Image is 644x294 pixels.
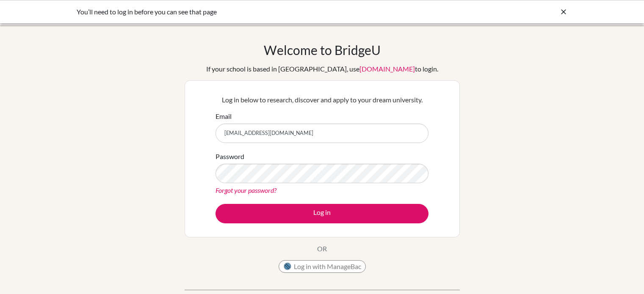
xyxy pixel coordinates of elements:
[216,204,428,223] button: Log in
[216,95,428,105] p: Log in below to research, discover and apply to your dream university.
[359,65,415,73] a: [DOMAIN_NAME]
[206,64,438,74] div: If your school is based in [GEOGRAPHIC_DATA], use to login.
[216,186,276,194] a: Forgot your password?
[317,244,327,254] p: OR
[216,111,232,121] label: Email
[279,260,366,273] button: Log in with ManageBac
[264,42,381,58] h1: Welcome to BridgeU
[216,151,244,162] label: Password
[77,7,441,17] div: You’ll need to log in before you can see that page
